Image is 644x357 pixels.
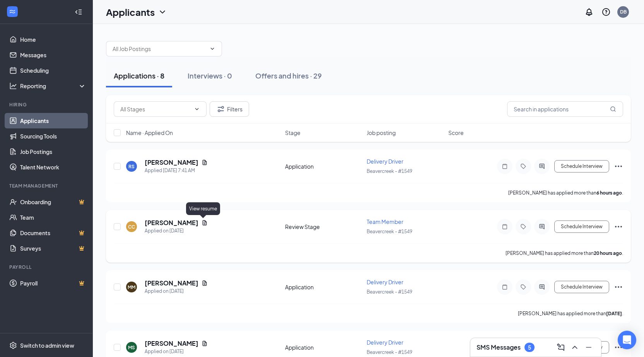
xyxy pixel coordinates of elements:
div: Switch to admin view [20,342,74,349]
h5: [PERSON_NAME] [145,219,198,227]
svg: Tag [519,163,528,169]
div: Applied on [DATE] [145,287,208,295]
span: Beavercreek - #1549 [367,349,412,355]
svg: Minimize [584,343,593,352]
b: 6 hours ago [596,190,622,196]
h3: SMS Messages [477,343,521,352]
svg: Notifications [584,7,594,17]
div: 5 [528,344,531,351]
span: Score [448,129,464,137]
h5: [PERSON_NAME] [145,279,198,287]
svg: Filter [216,104,225,114]
button: Schedule Interview [554,160,609,173]
div: Application [285,162,362,170]
svg: Note [500,284,509,290]
svg: MagnifyingGlass [610,106,616,112]
div: Application [285,283,362,291]
p: [PERSON_NAME] has applied more than . [508,190,623,196]
button: Schedule Interview [554,281,609,293]
svg: Note [500,224,509,230]
svg: Note [500,163,509,169]
a: Sourcing Tools [20,128,86,144]
svg: Analysis [9,82,17,90]
div: Reporting [20,82,87,90]
span: Name · Applied On [126,129,173,137]
input: All Job Postings [113,44,206,53]
svg: Settings [9,342,17,349]
svg: Tag [519,284,528,290]
svg: Document [202,340,208,347]
button: Schedule Interview [554,220,609,233]
svg: ActiveChat [537,163,547,169]
h1: Applicants [106,5,155,19]
span: Delivery Driver [367,158,403,165]
div: Offers and hires · 29 [255,71,322,80]
svg: Document [202,220,208,226]
svg: ChevronDown [194,106,200,112]
span: Beavercreek - #1549 [367,168,412,174]
button: Minimize [583,341,595,354]
svg: ActiveChat [537,224,547,230]
div: Review Stage [285,223,362,231]
button: ComposeMessage [555,341,567,354]
a: SurveysCrown [20,241,86,256]
div: CC [128,224,135,230]
span: Team Member [367,218,403,225]
span: Beavercreek - #1549 [367,289,412,295]
svg: Document [202,280,208,286]
svg: Tag [519,224,528,230]
a: Talent Network [20,159,86,175]
div: MS [128,344,135,351]
p: [PERSON_NAME] has applied more than . [506,250,623,256]
svg: Collapse [75,8,82,16]
a: OnboardingCrown [20,194,86,210]
a: Job Postings [20,144,86,159]
div: Application [285,343,362,351]
svg: Ellipses [614,282,623,292]
svg: Document [202,159,208,166]
h5: [PERSON_NAME] [145,339,198,348]
p: [PERSON_NAME] has applied more than . [518,310,623,317]
span: Delivery Driver [367,339,403,346]
div: Team Management [9,183,85,189]
a: Scheduling [20,63,86,78]
svg: Ellipses [614,162,623,171]
div: DB [620,9,627,15]
span: Stage [285,129,301,137]
a: Team [20,210,86,225]
a: Home [20,32,86,47]
div: Applied [DATE] 7:41 AM [145,167,208,174]
button: Filter Filters [210,101,249,117]
h5: [PERSON_NAME] [145,158,198,167]
div: Hiring [9,101,85,108]
svg: ActiveChat [537,284,547,290]
svg: Ellipses [614,222,623,231]
svg: ComposeMessage [556,343,565,352]
div: Applied on [DATE] [145,227,208,235]
span: Job posting [367,129,396,137]
input: Search in applications [507,101,623,117]
svg: QuestionInfo [601,7,611,17]
div: MM [128,284,135,290]
b: [DATE] [606,311,622,316]
div: Applications · 8 [114,71,164,80]
button: ChevronUp [569,341,581,354]
a: Messages [20,47,86,63]
svg: ChevronDown [158,7,167,17]
div: Payroll [9,264,85,270]
svg: Ellipses [614,343,623,352]
span: Delivery Driver [367,278,403,285]
a: Applicants [20,113,86,128]
div: Applied on [DATE] [145,348,208,355]
svg: WorkstreamLogo [9,8,16,15]
span: Beavercreek - #1549 [367,229,412,234]
input: All Stages [120,105,191,113]
div: Interviews · 0 [188,71,232,80]
div: Open Intercom Messenger [618,331,636,349]
div: View resume [186,202,220,215]
svg: ChevronUp [570,343,579,352]
b: 20 hours ago [594,250,622,256]
div: RS [128,163,135,170]
a: PayrollCrown [20,275,86,291]
svg: ChevronDown [209,46,215,52]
